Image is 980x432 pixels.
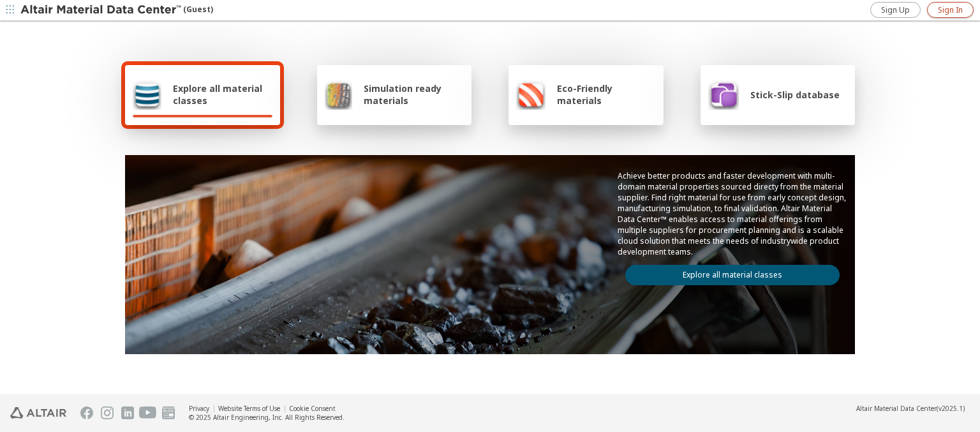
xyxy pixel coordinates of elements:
div: (v2025.1) [856,404,965,413]
span: Sign In [938,5,963,15]
a: Privacy [189,404,209,413]
img: Altair Engineering [10,407,66,419]
span: Stick-Slip database [750,89,840,101]
a: Explore all material classes [625,265,840,285]
span: Altair Material Data Center [856,404,937,413]
img: Eco-Friendly materials [516,79,546,110]
div: (Guest) [20,4,213,17]
a: Cookie Consent [289,404,336,413]
a: Website Terms of Use [218,404,280,413]
p: Achieve better products and faster development with multi-domain material properties sourced dire... [618,170,847,257]
div: © 2025 Altair Engineering, Inc. All Rights Reserved. [189,413,345,422]
span: Eco-Friendly materials [557,82,655,107]
img: Altair Material Data Center [20,4,183,17]
img: Explore all material classes [133,79,161,110]
img: Simulation ready materials [325,79,352,110]
span: Explore all material classes [173,82,272,107]
a: Sign Up [870,2,921,18]
a: Sign In [927,2,974,18]
img: Stick-Slip database [708,79,739,110]
span: Sign Up [881,5,910,15]
span: Simulation ready materials [364,82,464,107]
